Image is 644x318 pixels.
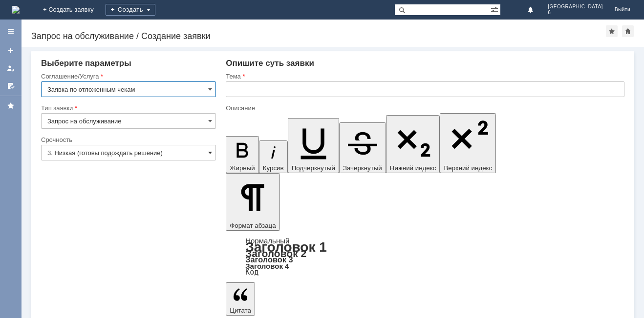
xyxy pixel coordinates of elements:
[606,25,618,37] div: Добавить в избранное
[106,4,155,16] div: Создать
[288,118,339,173] button: Подчеркнутый
[263,164,284,172] span: Курсив
[41,59,131,68] span: Выберите параметры
[440,113,496,173] button: Верхний индекс
[622,25,634,37] div: Сделать домашней страницей
[31,31,606,41] div: Запрос на обслуживание / Создание заявки
[3,78,19,94] a: Мои согласования
[259,140,288,173] button: Курсив
[226,282,255,316] button: Цитата
[41,137,214,143] div: Срочность
[491,4,500,14] span: Расширенный поиск
[386,115,440,173] button: Нижний индекс
[226,59,314,68] span: Опишите суть заявки
[226,105,623,111] div: Описание
[226,238,624,276] div: Формат абзаца
[230,222,276,229] span: Формат абзаца
[3,43,19,59] a: Создать заявку
[339,122,386,173] button: Зачеркнутый
[230,307,251,314] span: Цитата
[41,73,214,79] div: Соглашение/Услуга
[292,164,335,172] span: Подчеркнутый
[548,4,603,10] span: [GEOGRAPHIC_DATA]
[226,173,279,231] button: Формат абзаца
[41,105,214,111] div: Тип заявки
[245,248,306,259] a: Заголовок 2
[12,6,20,14] a: Перейти на домашнюю страницу
[3,60,19,76] a: Мои заявки
[226,73,623,79] div: Тема
[226,136,259,173] button: Жирный
[245,255,293,264] a: Заголовок 3
[245,239,327,255] a: Заголовок 1
[245,268,258,277] a: Код
[245,262,289,270] a: Заголовок 4
[444,164,492,172] span: Верхний индекс
[548,10,603,16] span: 6
[245,237,289,245] a: Нормальный
[390,164,436,172] span: Нижний индекс
[343,164,382,172] span: Зачеркнутый
[230,164,255,172] span: Жирный
[12,6,20,14] img: logo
